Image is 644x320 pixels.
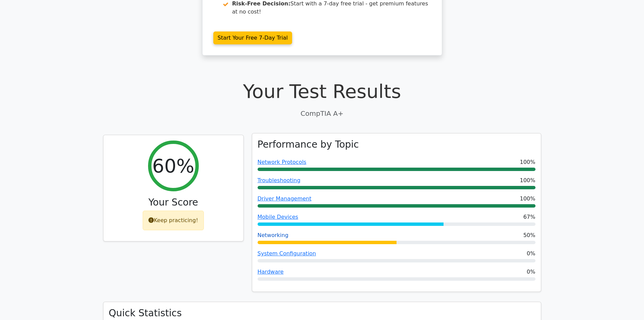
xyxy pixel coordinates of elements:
[109,307,535,319] h3: Quick Statistics
[103,80,541,103] h1: Your Test Results
[258,269,284,275] a: Hardware
[520,176,535,185] span: 100%
[258,250,316,257] a: System Configuration
[523,231,535,239] span: 50%
[213,31,292,44] a: Start Your Free 7-Day Trial
[527,268,535,276] span: 0%
[527,250,535,258] span: 0%
[258,195,312,202] a: Driver Management
[109,197,238,208] h3: Your Score
[258,214,299,220] a: Mobile Devices
[258,232,289,238] a: Networking
[258,159,307,165] a: Network Protocols
[143,211,204,230] div: Keep practicing!
[103,108,541,119] p: CompTIA A+
[152,154,194,177] h2: 60%
[523,213,535,221] span: 67%
[258,177,301,184] a: Troubleshooting
[258,139,359,150] h3: Performance by Topic
[520,158,535,166] span: 100%
[520,195,535,203] span: 100%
